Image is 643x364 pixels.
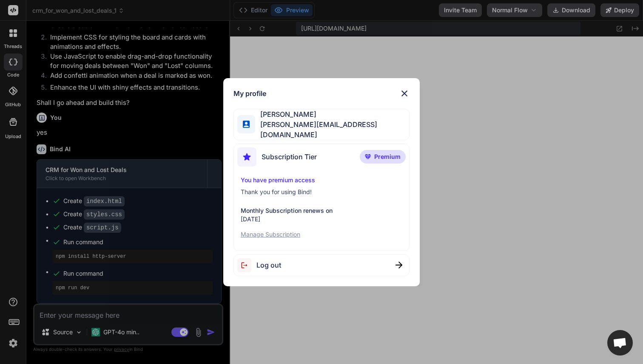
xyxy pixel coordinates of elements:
img: profile [243,121,250,127]
p: Monthly Subscription renews on [241,206,402,215]
span: Log out [256,260,281,270]
a: Open chat [607,330,633,356]
img: close [395,262,402,268]
img: logout [237,258,256,272]
span: [PERSON_NAME][EMAIL_ADDRESS][DOMAIN_NAME] [255,119,409,140]
p: Manage Subscription [241,230,402,239]
p: Thank you for using Bind! [241,188,402,196]
p: You have premium access [241,176,402,184]
span: [PERSON_NAME] [255,109,409,119]
p: [DATE] [241,215,402,223]
span: Subscription Tier [262,152,317,162]
img: close [399,88,410,99]
h1: My profile [233,88,266,99]
img: premium [365,154,371,159]
span: Premium [374,152,401,161]
img: subscription [237,147,256,166]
